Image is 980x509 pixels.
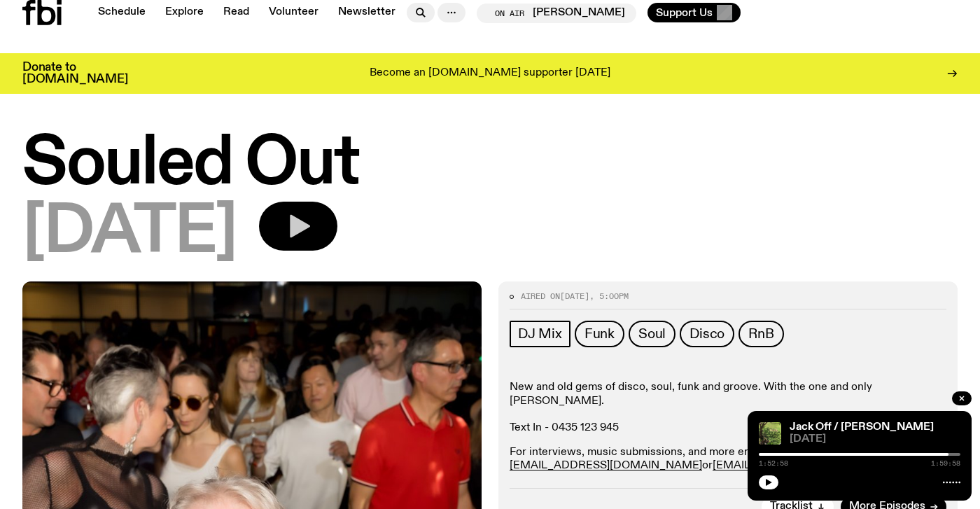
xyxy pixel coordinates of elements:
span: [DATE] [560,291,589,302]
a: RnB [738,321,783,347]
span: 1:59:58 [931,460,960,467]
p: New and old gems of disco, soul, funk and groove. With the one and only [PERSON_NAME]. Text In - ... [510,381,946,435]
a: Funk [575,321,624,347]
button: Support Us [647,3,741,22]
a: Disco [680,321,734,347]
p: Become an [DOMAIN_NAME] supporter [DATE] [370,67,610,80]
span: Support Us [656,6,713,19]
span: Soul [638,326,666,342]
span: Aired on [521,291,560,302]
a: Jack Off / [PERSON_NAME] [790,421,934,433]
button: On Air[PERSON_NAME] [477,4,636,23]
a: Explore [157,3,212,22]
a: [EMAIL_ADDRESS][DOMAIN_NAME] [510,460,702,471]
span: On Air [495,8,524,18]
a: Schedule [90,3,154,22]
a: Volunteer [260,3,327,22]
a: Read [215,3,258,22]
h3: Donate to [DOMAIN_NAME] [22,62,128,85]
span: Disco [689,326,724,342]
a: [EMAIL_ADDRESS][DOMAIN_NAME] [713,460,905,471]
span: RnB [748,326,773,342]
span: [DATE] [790,434,960,445]
h1: Souled Out [22,133,958,196]
span: Funk [584,326,615,342]
span: [DATE] [22,202,237,265]
a: DJ Mix [510,321,570,347]
p: For interviews, music submissions, and more email: or [510,446,946,473]
span: DJ Mix [518,326,562,342]
span: 1:52:58 [759,460,788,467]
a: Newsletter [330,3,404,22]
a: Soul [629,321,675,347]
span: , 5:00pm [589,291,629,302]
